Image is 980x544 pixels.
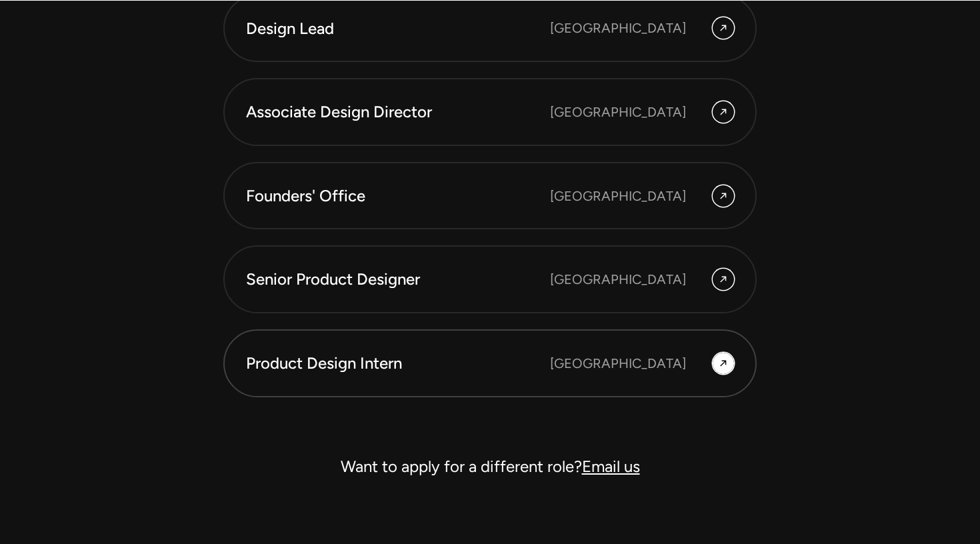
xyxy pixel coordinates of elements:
div: [GEOGRAPHIC_DATA] [550,102,686,122]
div: Associate Design Director [246,101,550,123]
div: Senior Product Designer [246,268,550,291]
a: Senior Product Designer [GEOGRAPHIC_DATA] [223,245,757,313]
a: Email us [582,457,640,476]
div: Want to apply for a different role? [223,451,757,483]
a: Associate Design Director [GEOGRAPHIC_DATA] [223,78,757,146]
div: Product Design Intern [246,352,550,375]
div: [GEOGRAPHIC_DATA] [550,353,686,373]
div: [GEOGRAPHIC_DATA] [550,186,686,206]
div: [GEOGRAPHIC_DATA] [550,269,686,289]
a: Product Design Intern [GEOGRAPHIC_DATA] [223,329,757,397]
a: Founders' Office [GEOGRAPHIC_DATA] [223,162,757,230]
div: Founders' Office [246,185,550,207]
